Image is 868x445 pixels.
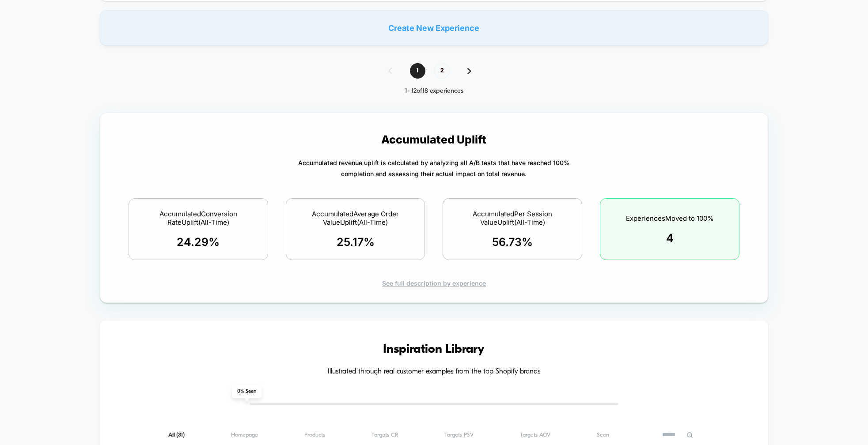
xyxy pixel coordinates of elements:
span: 4 [666,231,674,245]
span: All [168,432,185,438]
span: Accumulated Conversion Rate Uplift (All-Time) [140,210,257,226]
span: 25.17 % [337,235,375,249]
span: Targets PSV [444,432,474,438]
span: Seen [597,432,609,438]
p: Accumulated revenue uplift is calculated by analyzing all A/B tests that have reached 100% comple... [298,157,570,179]
div: Create New Experience [100,10,768,45]
span: 0 % Seen [232,385,262,398]
img: pagination forward [467,68,471,74]
span: 2 [434,63,450,79]
span: Targets AOV [520,432,550,438]
p: Accumulated Uplift [381,133,486,146]
span: Experiences Moved to 100% [626,214,714,222]
span: Accumulated Per Session Value Uplift (All-Time) [454,210,571,226]
div: See full description by experience [116,279,752,287]
span: 1 [410,63,425,79]
span: Homepage [231,432,258,438]
span: ( 31 ) [176,432,185,438]
span: 56.73 % [492,235,533,249]
span: 24.29 % [177,235,220,249]
h3: Inspiration Library [126,343,742,357]
span: Targets CR [371,432,398,438]
div: 1 - 12 of 18 experiences [379,87,489,95]
span: Accumulated Average Order Value Uplift (All-Time) [297,210,414,226]
span: Products [304,432,325,438]
h4: Illustrated through real customer examples from the top Shopify brands [126,368,742,376]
